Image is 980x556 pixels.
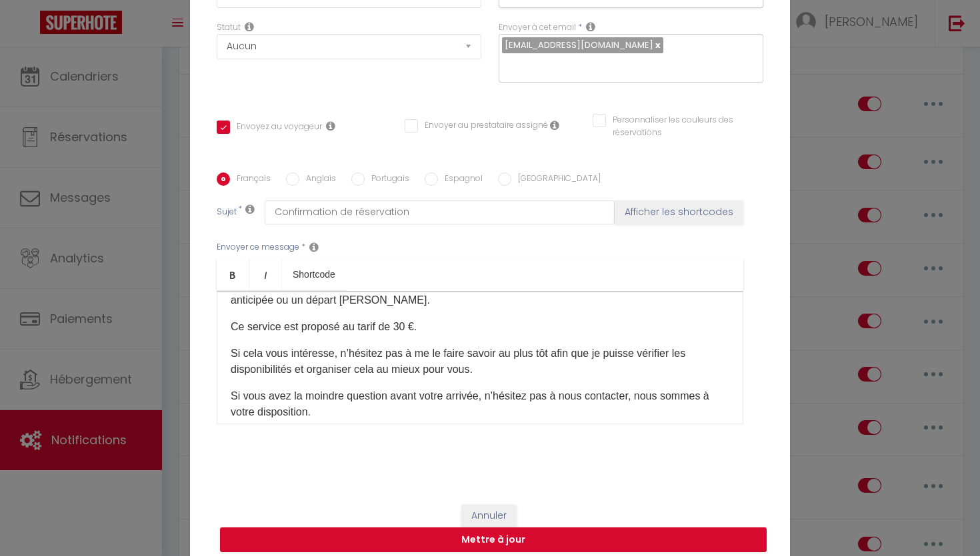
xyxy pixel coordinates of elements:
[217,21,241,34] label: Statut
[245,21,254,32] i: Booking status
[230,172,271,187] label: Français
[217,206,237,220] label: Sujet
[550,120,559,131] i: Envoyer au prestataire si il est assigné
[217,241,299,254] label: Envoyer ce message
[249,258,282,290] a: Italic
[499,21,576,34] label: Envoyer à cet email
[231,319,729,335] p: Ce service est proposé au tarif de 30 €. ​
[231,346,729,378] p: Si cela vous intéresse, n’hésitez pas à me le faire savoir au plus tôt afin que je puisse vérifie...
[438,172,483,187] label: Espagnol
[309,242,319,252] i: Message
[217,258,249,290] a: Bold
[220,527,767,553] button: Mettre à jour
[231,388,729,420] p: Si vous avez la moindre question avant votre arrivée, n’hésitez pas à nous contacter, nous sommes...
[586,21,595,32] i: Recipient
[326,121,335,131] i: Envoyer au voyageur
[282,258,346,290] a: Shortcode
[365,172,409,187] label: Portugais
[245,204,255,214] i: Subject
[299,172,336,187] label: Anglais
[615,200,743,224] button: Afficher les shortcodes
[461,505,517,527] button: Annuler
[511,172,601,187] label: [GEOGRAPHIC_DATA]
[505,39,653,51] span: [EMAIL_ADDRESS][DOMAIN_NAME]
